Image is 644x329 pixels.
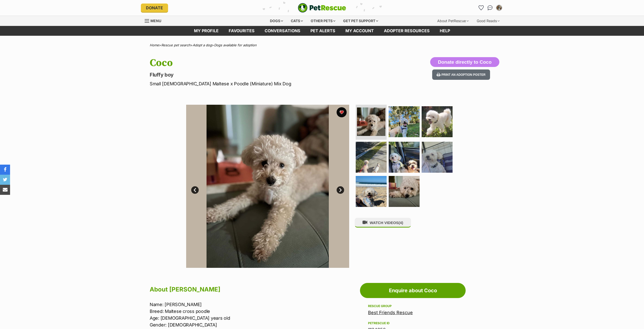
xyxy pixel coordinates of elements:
a: Best Friends Rescue [368,310,413,315]
a: Pet alerts [305,26,340,36]
button: Donate directly to Coco [430,57,499,67]
a: Conversations [486,4,494,12]
button: WATCH VIDEOS(4) [355,218,411,228]
ul: Account quick links [477,4,503,12]
a: Adopt a dog [193,43,212,47]
a: Rescue pet search [161,43,190,47]
a: Donate [141,4,168,12]
img: Photo of Coco [389,142,420,173]
div: Get pet support [340,16,382,26]
a: Dogs available for adoption [214,43,257,47]
button: favourite [337,107,347,117]
img: Photo of Coco [356,176,387,207]
img: Photo of Coco [389,176,420,207]
a: My profile [189,26,224,36]
a: My account [340,26,379,36]
img: Photo of Coco [186,105,349,268]
img: Photo of Coco [356,142,387,173]
div: Rescue group [368,304,458,308]
div: > > > [137,43,507,47]
div: Cats [287,16,306,26]
img: Photo of Coco [389,106,420,137]
a: Home [150,43,159,47]
a: Menu [145,16,165,25]
img: Photo of Coco [357,107,385,136]
div: Dogs [266,16,287,26]
a: Favourites [477,4,485,12]
img: logo-e224e6f780fb5917bec1dbf3a21bbac754714ae5b6737aabdf751b685950b380.svg [298,3,346,13]
span: (4) [398,221,403,225]
h2: About [PERSON_NAME] [150,284,357,295]
img: Photo of Coco [422,106,453,137]
img: Photo of Coco [422,142,453,173]
p: Small [DEMOGRAPHIC_DATA] Maltese x Poodle (Miniature) Mix Dog [150,80,363,87]
a: Next [337,186,344,194]
a: conversations [260,26,305,36]
a: Adopter resources [379,26,435,36]
p: Fluffy boy [150,71,363,78]
h1: Coco [150,57,363,69]
button: Print an adoption poster [432,69,490,80]
span: Menu [150,19,161,23]
img: chat-41dd97257d64d25036548639549fe6c8038ab92f7586957e7f3b1b290dea8141.svg [488,5,493,10]
a: Favourites [224,26,260,36]
a: PetRescue [298,3,346,13]
div: Other pets [307,16,339,26]
button: My account [495,4,503,12]
a: Help [435,26,455,36]
div: PetRescue ID [368,321,458,325]
img: Jess profile pic [497,5,502,10]
a: Enquire about Coco [360,283,466,298]
a: Prev [191,186,199,194]
div: About PetRescue [434,16,472,26]
div: Good Reads [473,16,503,26]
